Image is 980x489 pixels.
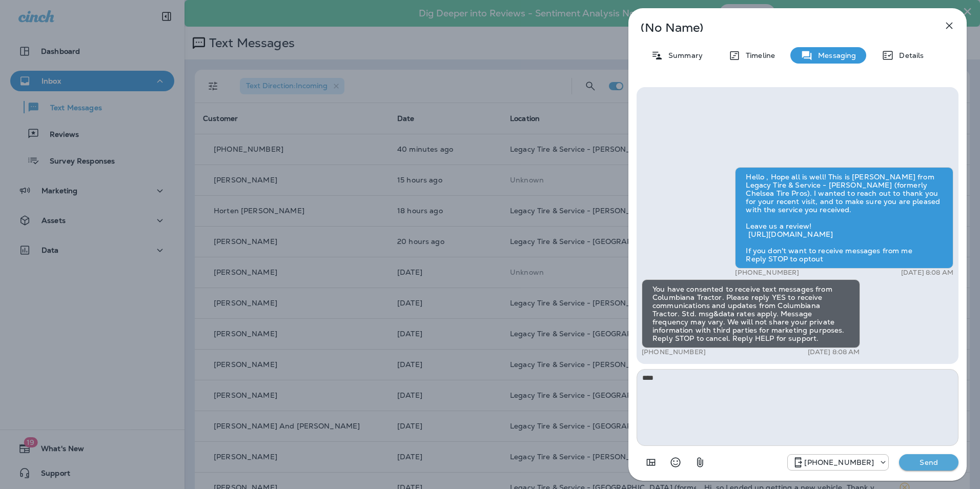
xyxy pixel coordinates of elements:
[735,167,953,269] div: Hello , Hope all is well! This is [PERSON_NAME] from Legacy Tire & Service - [PERSON_NAME] (forme...
[813,51,856,59] p: Messaging
[808,348,860,356] p: [DATE] 8:08 AM
[899,454,958,471] button: Send
[907,458,950,467] p: Send
[665,452,686,473] button: Select an emoji
[804,458,874,466] p: [PHONE_NUMBER]
[741,51,775,59] p: Timeline
[663,51,703,59] p: Summary
[642,348,706,356] p: [PHONE_NUMBER]
[641,24,921,32] p: (No Name)
[641,452,661,473] button: Add in a premade template
[788,456,888,468] div: +1 (205) 606-2088
[894,51,924,59] p: Details
[901,269,953,277] p: [DATE] 8:08 AM
[735,269,799,277] p: [PHONE_NUMBER]
[642,279,860,348] div: You have consented to receive text messages from Columbiana Tractor. Please reply YES to receive ...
